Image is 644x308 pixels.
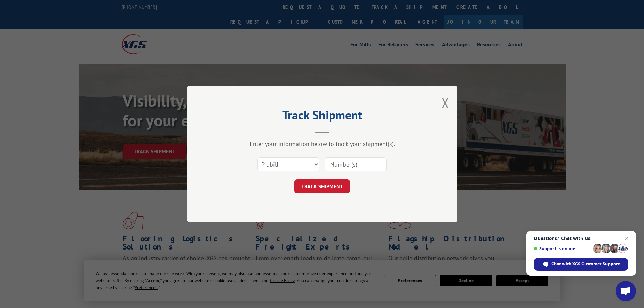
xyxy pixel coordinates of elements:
[221,140,424,148] div: Enter your information below to track your shipment(s).
[294,179,350,193] button: TRACK SHIPMENT
[221,110,424,123] h2: Track Shipment
[623,234,631,242] span: Close chat
[325,157,387,171] input: Number(s)
[551,261,620,267] span: Chat with XGS Customer Support
[442,94,449,112] button: Close modal
[534,258,628,271] div: Chat with XGS Customer Support
[616,281,636,301] div: Open chat
[534,246,591,251] span: Support is online
[534,236,628,241] span: Questions? Chat with us!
